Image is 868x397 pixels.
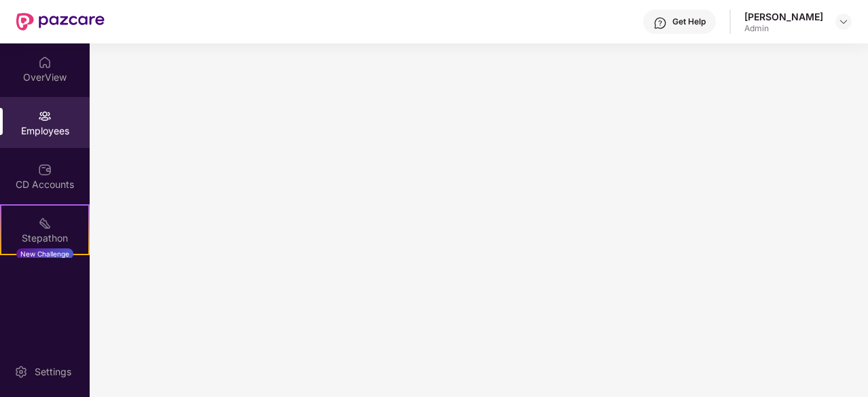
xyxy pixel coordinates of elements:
div: New Challenge [16,248,73,259]
div: Settings [31,365,75,379]
div: Stepathon [1,231,88,245]
img: svg+xml;base64,PHN2ZyBpZD0iRW1wbG95ZWVzIiB4bWxucz0iaHR0cDovL3d3dy53My5vcmcvMjAwMC9zdmciIHdpZHRoPS... [38,109,52,123]
div: Get Help [672,16,706,27]
img: svg+xml;base64,PHN2ZyBpZD0iQ0RfQWNjb3VudHMiIGRhdGEtbmFtZT0iQ0QgQWNjb3VudHMiIHhtbG5zPSJodHRwOi8vd3... [38,163,52,176]
img: svg+xml;base64,PHN2ZyB4bWxucz0iaHR0cDovL3d3dy53My5vcmcvMjAwMC9zdmciIHdpZHRoPSIyMSIgaGVpZ2h0PSIyMC... [38,216,52,230]
div: Admin [744,23,823,34]
img: svg+xml;base64,PHN2ZyBpZD0iSGVscC0zMngzMiIgeG1sbnM9Imh0dHA6Ly93d3cudzMub3JnLzIwMDAvc3ZnIiB3aWR0aD... [653,16,667,30]
img: New Pazcare Logo [16,13,105,31]
img: svg+xml;base64,PHN2ZyBpZD0iRHJvcGRvd24tMzJ4MzIiIHhtbG5zPSJodHRwOi8vd3d3LnczLm9yZy8yMDAwL3N2ZyIgd2... [838,16,849,27]
div: [PERSON_NAME] [744,10,823,23]
img: svg+xml;base64,PHN2ZyBpZD0iSG9tZSIgeG1sbnM9Imh0dHA6Ly93d3cudzMub3JnLzIwMDAvc3ZnIiB3aWR0aD0iMjAiIG... [38,56,52,69]
img: svg+xml;base64,PHN2ZyBpZD0iU2V0dGluZy0yMHgyMCIgeG1sbnM9Imh0dHA6Ly93d3cudzMub3JnLzIwMDAvc3ZnIiB3aW... [14,365,28,379]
